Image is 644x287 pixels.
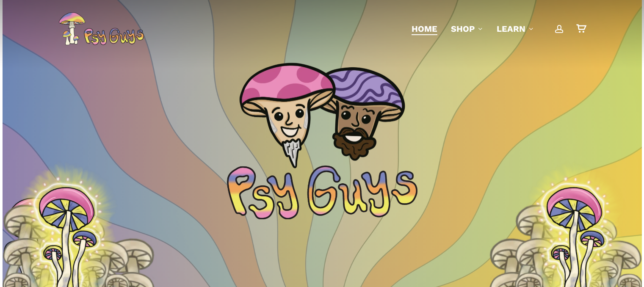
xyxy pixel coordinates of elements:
span: Home [412,24,437,34]
a: Shop [451,23,483,35]
img: Psychedelic PsyGuys Text Logo [227,166,417,219]
a: Home [412,23,437,35]
span: Learn [497,24,525,34]
img: PsyGuys [58,12,144,46]
a: Learn [497,23,534,35]
img: PsyGuys Heads Logo [238,52,407,179]
span: Shop [451,24,475,34]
